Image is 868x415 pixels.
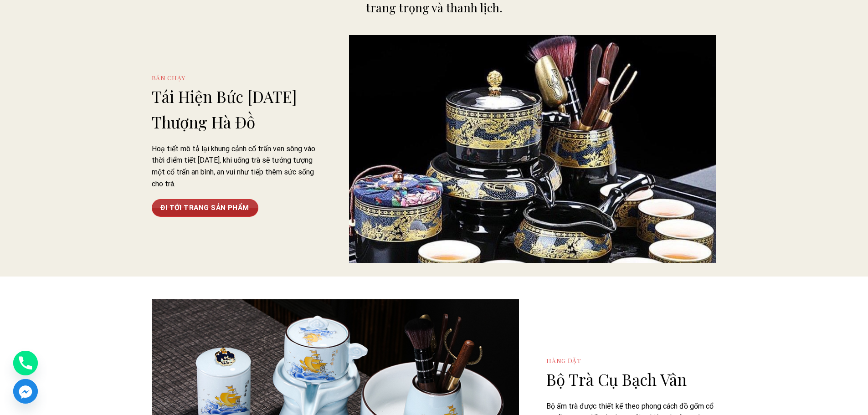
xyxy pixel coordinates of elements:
[546,367,716,392] h3: Bộ Trà Cụ Bạch Vân
[546,357,716,364] h6: Hàng Đặt
[152,84,322,135] h3: Tái Hiện Bức [DATE] Thượng Hà Đồ
[152,199,258,217] a: ĐI TỚI TRANG SẢN PHẨM
[152,74,322,81] h6: Bán Chạy
[13,351,38,375] a: Phone
[152,143,322,190] p: Hoạ tiết mô tả lại khung cảnh cổ trấn ven sông vào thời điểm tiết [DATE], khi uống trà sẽ tưởng t...
[13,379,38,404] a: Facebook_Messenger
